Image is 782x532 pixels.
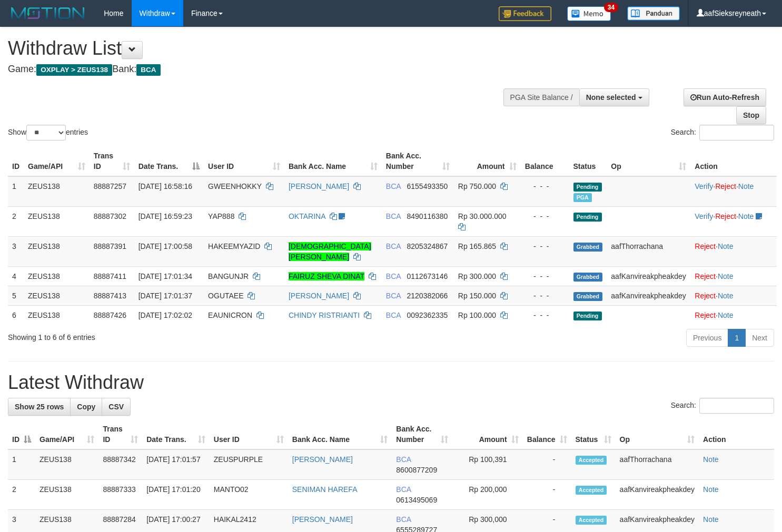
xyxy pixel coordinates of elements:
div: PGA Site Balance / [503,88,579,106]
span: BANGUNJR [208,272,249,280]
a: Note [718,242,734,250]
th: User ID: activate to sort column ascending [210,419,288,449]
td: · [690,236,777,266]
th: Bank Acc. Number: activate to sort column ascending [392,419,452,449]
span: Accepted [576,486,607,495]
td: ZEUS138 [24,305,90,325]
span: CSV [108,403,124,411]
span: EAUNICRON [208,311,252,319]
a: Previous [686,329,728,347]
span: BCA [136,64,160,76]
span: [DATE] 17:01:37 [138,292,192,300]
a: Copy [70,398,102,416]
span: 88887257 [94,182,126,190]
td: ZEUS138 [24,176,90,207]
span: Copy 8205324867 to clipboard [407,242,448,250]
th: Bank Acc. Name: activate to sort column ascending [288,419,392,449]
th: Op: activate to sort column ascending [607,146,690,176]
span: Copy 2120382066 to clipboard [407,292,448,300]
span: [DATE] 17:02:02 [138,311,192,319]
span: Copy 0092362335 to clipboard [407,311,448,319]
a: Note [738,212,754,220]
span: Pending [573,213,602,222]
td: - [523,449,571,480]
td: 2 [8,480,35,510]
div: - - - [525,271,565,282]
td: aafKanvireakpheakdey [616,480,699,510]
a: FAIRUZ SHEVA DINAT [289,272,364,280]
th: Op: activate to sort column ascending [616,419,699,449]
td: ZEUS138 [35,480,98,510]
span: [DATE] 16:58:16 [138,182,192,190]
a: Run Auto-Refresh [684,88,766,106]
td: ZEUS138 [24,286,90,305]
a: CSV [102,398,131,416]
span: BCA [386,182,401,190]
td: - [523,480,571,510]
div: - - - [525,241,565,252]
h1: Withdraw List [8,38,511,59]
a: Next [745,329,774,347]
td: · [690,266,777,286]
td: 5 [8,286,24,305]
td: · · [690,206,777,236]
a: SENIMAN HAREFA [292,485,358,494]
label: Search: [671,125,774,140]
span: Pending [573,312,602,320]
span: 88887411 [94,272,126,280]
div: - - - [525,310,565,320]
input: Search: [699,398,774,414]
span: Rp 750.000 [458,182,496,190]
span: [DATE] 17:00:58 [138,242,192,250]
th: Amount: activate to sort column ascending [454,146,521,176]
th: Status: activate to sort column ascending [571,419,616,449]
a: [PERSON_NAME] [292,455,353,464]
td: 88887333 [98,480,142,510]
label: Show entries [8,125,88,140]
span: HAKEEMYAZID [208,242,260,250]
span: Rp 30.000.000 [458,212,507,220]
td: ZEUS138 [35,449,98,480]
a: Reject [695,242,716,250]
th: Balance [521,146,569,176]
span: 88887302 [94,212,126,220]
span: Copy 8490116380 to clipboard [407,212,448,220]
span: Copy [77,403,95,411]
span: Grabbed [573,273,603,282]
td: aafThorrachana [616,449,699,480]
span: BCA [386,311,401,319]
a: Reject [715,182,736,190]
img: Feedback.jpg [499,6,551,21]
span: BCA [396,515,411,524]
a: Note [718,272,734,280]
th: Status [569,146,607,176]
span: GWEENHOKKY [208,182,262,190]
a: [PERSON_NAME] [289,182,349,190]
div: Showing 1 to 6 of 6 entries [8,328,318,343]
th: Date Trans.: activate to sort column descending [134,146,204,176]
span: [DATE] 17:01:34 [138,272,192,280]
span: Grabbed [573,292,603,301]
a: Reject [695,272,716,280]
a: 1 [728,329,746,347]
td: 4 [8,266,24,286]
th: Game/API: activate to sort column ascending [24,146,90,176]
span: 88887391 [94,242,126,250]
td: · · [690,176,777,207]
a: Stop [736,106,766,124]
img: panduan.png [627,6,680,21]
a: Reject [695,292,716,300]
td: aafThorrachana [607,236,690,266]
span: OGUTAEE [208,292,243,300]
td: 1 [8,449,35,480]
span: BCA [386,242,401,250]
td: ZEUS138 [24,266,90,286]
a: Verify [695,212,713,220]
th: Game/API: activate to sort column ascending [35,419,98,449]
th: User ID: activate to sort column ascending [204,146,284,176]
td: 1 [8,176,24,207]
span: Pending [573,183,602,192]
span: Accepted [576,456,607,465]
th: Date Trans.: activate to sort column ascending [142,419,210,449]
span: [DATE] 16:59:23 [138,212,192,220]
